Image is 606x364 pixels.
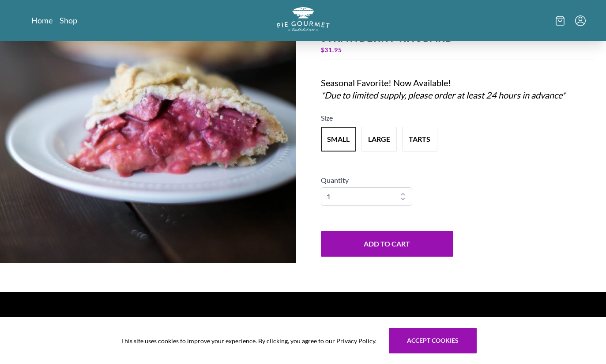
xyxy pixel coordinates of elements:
div: $ 31.95 [321,44,596,56]
select: Quantity [321,187,413,206]
button: Add to Cart [321,231,453,257]
button: Variant Swatch [361,127,397,152]
a: Shop [60,15,77,26]
button: Variant Swatch [402,127,437,152]
a: Logo [277,7,330,34]
div: Seasonal Favorite! Now Available! [321,76,575,101]
img: logo [277,7,330,31]
h1: Location [216,317,390,330]
em: *Due to limited supply, please order at least 24 hours in advance* [321,90,565,100]
span: Quantity [321,176,349,184]
span: This site uses cookies to improve your experience. By clicking, you agree to our Privacy Policy. [121,336,376,345]
button: Accept cookies [389,328,477,353]
button: Variant Swatch [321,127,356,152]
span: Size [321,114,333,122]
button: Menu [575,15,586,26]
h1: Connect with us [35,317,209,330]
h1: Hours [397,317,572,330]
a: Home [31,15,53,26]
